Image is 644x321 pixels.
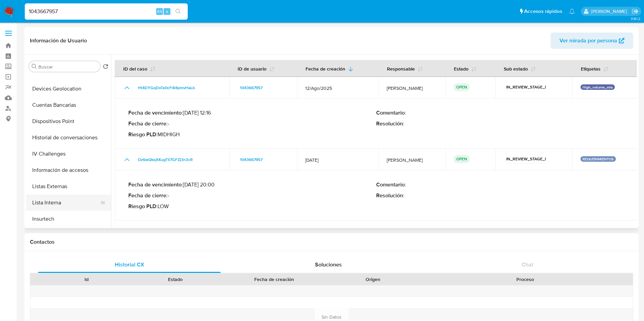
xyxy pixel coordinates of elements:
h1: Contactos [30,239,633,245]
span: Accesos rápidos [524,8,562,15]
button: Cuentas Bancarias [26,97,111,113]
button: Volver al orden por defecto [103,64,108,71]
span: Ver mirada por persona [559,33,617,49]
button: search-icon [171,7,185,16]
h1: Información de Usuario [30,37,87,44]
span: Historial CX [115,261,144,268]
span: s [166,8,168,15]
button: Dispositivos Point [26,113,111,129]
a: Notificaciones [569,8,575,14]
div: Fecha de creación [225,276,324,283]
a: Salir [632,8,639,15]
span: Chat [522,261,533,268]
input: Buscar [38,64,97,70]
button: Inversiones [26,227,111,243]
button: Devices Geolocation [26,81,111,97]
button: Listas Externas [26,178,111,195]
span: Alt [157,8,162,15]
span: Soluciones [315,261,342,268]
p: sandra.helbardt@mercadolibre.com [591,8,629,15]
button: Lista Interna [26,195,106,211]
button: Información de accesos [26,162,111,178]
button: IV Challenges [26,146,111,162]
div: Proceso [422,276,628,283]
div: Origen [333,276,413,283]
div: Id [47,276,126,283]
input: Buscar usuario o caso... [25,7,188,16]
div: Estado [136,276,215,283]
button: Insurtech [26,211,111,227]
button: Buscar [32,64,37,69]
button: Historial de conversaciones [26,129,111,146]
button: Ver mirada por persona [551,33,633,49]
